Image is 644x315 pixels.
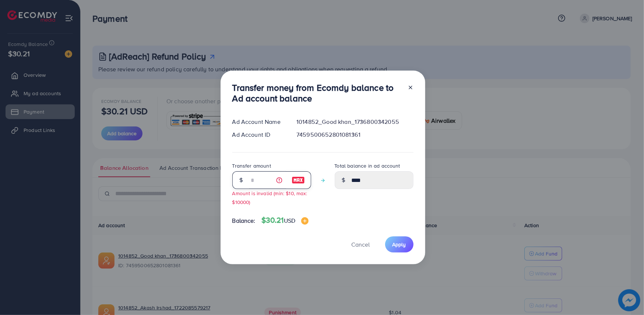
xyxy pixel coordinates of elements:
[342,236,379,252] button: Cancel
[232,190,307,205] small: Amount is invalid (min: $10, max: $10000)
[261,216,309,225] h4: $30.21
[284,216,295,225] span: USD
[232,216,256,225] span: Balance:
[291,118,419,126] div: 1014852_Good khan_1736800342055
[301,217,309,225] img: image
[352,240,370,248] span: Cancel
[226,130,291,139] div: Ad Account ID
[232,82,402,104] h3: Transfer money from Ecomdy balance to Ad account balance
[292,176,305,185] img: image
[385,236,414,252] button: Apply
[226,118,291,126] div: Ad Account Name
[393,241,406,248] span: Apply
[232,162,271,169] label: Transfer amount
[291,130,419,139] div: 7459500652801081361
[335,162,400,169] label: Total balance in ad account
